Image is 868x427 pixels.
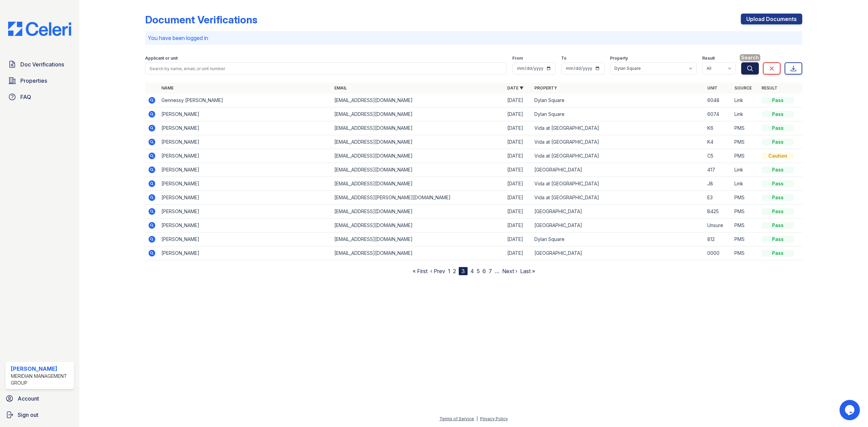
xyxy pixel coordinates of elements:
p: You have been logged in [148,34,800,42]
div: | [476,416,478,421]
td: [EMAIL_ADDRESS][DOMAIN_NAME] [332,163,505,177]
a: Property [534,85,557,90]
span: Search [740,54,760,61]
div: Pass [762,97,794,104]
div: Pass [762,208,794,215]
td: 812 [705,232,732,246]
td: Link [732,94,759,107]
div: Pass [762,236,794,243]
div: Pass [762,250,794,257]
td: E3 [705,191,732,205]
td: [PERSON_NAME] [159,149,332,163]
iframe: chat widget [840,400,861,420]
td: [PERSON_NAME] [159,246,332,260]
a: Doc Verifications [5,58,74,71]
button: Search [741,62,759,75]
td: [PERSON_NAME] [159,163,332,177]
label: Applicant or unit [145,56,178,61]
td: PMS [732,121,759,135]
a: 4 [470,268,474,274]
div: [PERSON_NAME] [11,365,71,373]
div: Pass [762,180,794,187]
td: [GEOGRAPHIC_DATA] [532,219,705,232]
a: Unit [707,85,717,90]
label: From [512,56,523,61]
td: [EMAIL_ADDRESS][DOMAIN_NAME] [332,94,505,107]
td: [DATE] [505,135,532,149]
div: Document Verifications [145,14,257,26]
a: 7 [489,268,492,274]
td: Vida at [GEOGRAPHIC_DATA] [532,191,705,205]
td: [EMAIL_ADDRESS][DOMAIN_NAME] [332,219,505,232]
td: 6048 [705,94,732,107]
td: Dylan Square [532,107,705,121]
td: [PERSON_NAME] [159,177,332,191]
a: Sign out [3,408,77,422]
td: [EMAIL_ADDRESS][PERSON_NAME][DOMAIN_NAME] [332,191,505,205]
a: 6 [482,268,486,274]
td: [PERSON_NAME] [159,219,332,232]
a: 2 [453,268,456,274]
span: Sign out [18,411,38,419]
span: Properties [20,77,47,85]
a: Result [762,85,777,90]
label: Result [702,56,715,61]
td: 417 [705,163,732,177]
td: [EMAIL_ADDRESS][DOMAIN_NAME] [332,107,505,121]
td: [PERSON_NAME] [159,135,332,149]
label: To [561,56,567,61]
td: PMS [732,149,759,163]
td: [PERSON_NAME] [159,107,332,121]
a: Upload Documents [741,14,802,24]
td: [PERSON_NAME] [159,205,332,219]
td: [EMAIL_ADDRESS][DOMAIN_NAME] [332,177,505,191]
td: [DATE] [505,191,532,205]
td: [DATE] [505,94,532,107]
span: Account [18,394,39,403]
td: [DATE] [505,121,532,135]
a: Privacy Policy [480,416,508,421]
div: Pass [762,194,794,201]
td: J8 [705,177,732,191]
img: CE_Logo_Blue-a8612792a0a2168367f1c8372b55b34899dd931a85d93a1a3d3e32e68fde9ad4.png [3,22,77,36]
div: 3 [459,267,468,275]
td: Vida at [GEOGRAPHIC_DATA] [532,121,705,135]
label: Property [610,56,628,61]
a: Next › [502,268,517,274]
td: PMS [732,191,759,205]
div: Pass [762,125,794,131]
td: [EMAIL_ADDRESS][DOMAIN_NAME] [332,135,505,149]
a: Date ▼ [507,85,524,90]
td: [DATE] [505,149,532,163]
td: C5 [705,149,732,163]
span: … [495,267,499,275]
td: Vida at [GEOGRAPHIC_DATA] [532,177,705,191]
div: Pass [762,222,794,229]
td: [EMAIL_ADDRESS][DOMAIN_NAME] [332,121,505,135]
td: Vida at [GEOGRAPHIC_DATA] [532,149,705,163]
td: PMS [732,135,759,149]
td: Link [732,163,759,177]
td: [PERSON_NAME] [159,232,332,246]
td: 0000 [705,246,732,260]
a: Source [734,85,752,90]
td: K6 [705,121,732,135]
td: PMS [732,232,759,246]
td: [EMAIL_ADDRESS][DOMAIN_NAME] [332,149,505,163]
a: « First [413,268,428,274]
a: Last » [520,268,535,274]
a: Account [3,392,77,405]
a: FAQ [5,90,74,104]
div: Pass [762,111,794,118]
input: Search by name, email, or unit number [145,62,507,75]
span: Doc Verifications [20,60,64,68]
td: 6074 [705,107,732,121]
td: [GEOGRAPHIC_DATA] [532,205,705,219]
td: [EMAIL_ADDRESS][DOMAIN_NAME] [332,246,505,260]
a: Terms of Service [439,416,474,421]
div: Caution [762,152,794,159]
td: K4 [705,135,732,149]
div: Meridian Management Group [11,373,71,386]
span: FAQ [20,93,31,101]
td: PMS [732,219,759,232]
